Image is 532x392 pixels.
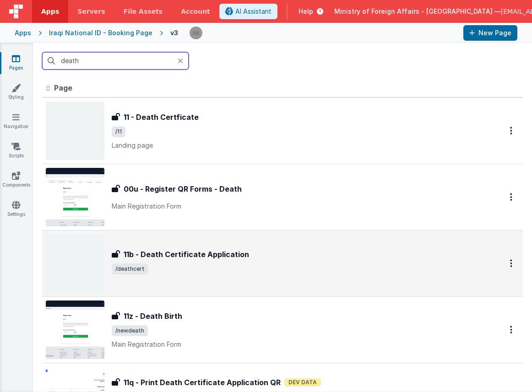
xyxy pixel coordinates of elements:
button: Options [505,320,519,339]
span: Help [299,7,313,16]
h3: 11q - Print Death Certificate Application QR [124,377,281,388]
p: Landing page [112,141,481,150]
img: 1f6063d0be199a6b217d3045d703aa70 [190,27,202,39]
span: Ministry of Foreign Affairs - [GEOGRAPHIC_DATA] — [334,7,501,16]
div: Apps [15,28,31,38]
span: Dev Data [284,378,321,387]
p: Main Registration Form [112,340,481,349]
h3: 11b - Death Certificate Application [124,249,249,260]
div: v3 [170,28,182,38]
span: Apps [41,7,59,16]
h3: 11z - Death Birth [124,311,182,322]
button: AI Assistant [219,4,277,19]
span: Page [54,83,72,92]
h3: 11 - Death Certficate [124,112,199,123]
p: Main Registration Form [112,202,481,211]
input: Search pages, id's ... [42,52,189,70]
button: Options [505,121,519,140]
button: Options [505,188,519,206]
div: Iraqi National ID - Booking Page [49,28,152,38]
span: Servers [77,7,105,16]
span: File Assets [124,7,163,16]
button: New Page [463,25,517,41]
span: /newdeath [112,325,148,336]
span: /deathcert [112,263,148,274]
button: Options [505,254,519,273]
span: AI Assistant [235,7,271,16]
span: /11 [112,126,125,137]
h3: 00u - Register QR Forms - Death [124,183,242,194]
